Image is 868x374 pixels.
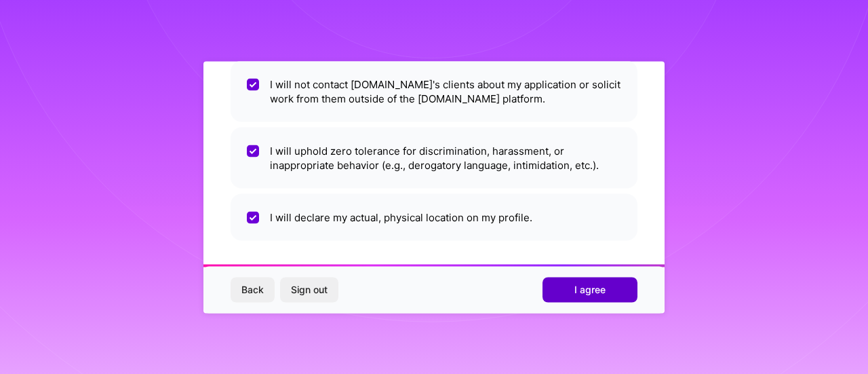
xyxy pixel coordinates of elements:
[231,278,275,302] button: Back
[231,60,637,121] li: I will not contact [DOMAIN_NAME]'s clients about my application or solicit work from them outside...
[574,283,606,297] span: I agree
[241,283,264,297] span: Back
[231,127,637,188] li: I will uphold zero tolerance for discrimination, harassment, or inappropriate behavior (e.g., der...
[291,283,328,297] span: Sign out
[280,278,338,302] button: Sign out
[542,278,637,302] button: I agree
[231,193,637,240] li: I will declare my actual, physical location on my profile.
